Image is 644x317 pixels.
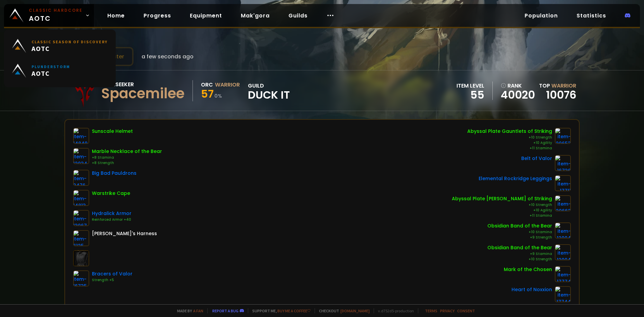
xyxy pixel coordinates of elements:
[487,257,552,262] div: +10 Strength
[519,9,563,22] a: Population
[555,128,571,144] img: item-20653
[184,9,227,22] a: Equipment
[101,89,184,99] div: Spacemilee
[452,195,552,202] div: Abyssal Plate [PERSON_NAME] of Striking
[73,230,89,246] img: item-6125
[501,90,535,100] a: 40020
[457,90,484,100] div: 55
[235,9,275,22] a: Mak'gora
[555,286,571,302] img: item-17744
[73,210,89,226] img: item-13067
[504,266,552,273] div: Mark of the Chosen
[92,270,132,277] div: Bracers of Valor
[142,52,194,61] span: a few seconds ago
[73,190,89,206] img: item-14813
[29,7,83,23] span: AOTC
[555,244,571,260] img: item-12004
[32,44,108,53] span: AOTC
[487,235,552,240] div: +9 Strength
[467,135,552,140] div: +10 Strength
[73,128,89,144] img: item-14849
[551,82,576,90] span: Warrior
[8,34,112,58] a: Classic Season of DiscoveryAOTC
[487,229,552,235] div: +10 Stamina
[73,148,89,164] img: item-12034
[92,160,162,166] div: +8 Strength
[92,148,162,155] div: Marble Necklace of the Bear
[248,90,290,100] span: Duck It
[457,308,475,313] a: Consent
[92,155,162,160] div: +8 Stamina
[92,128,133,135] div: Sunscale Helmet
[92,190,130,197] div: Warstrike Cape
[479,175,552,182] div: Elemental Rockridge Leggings
[457,82,484,90] div: item level
[92,230,157,237] div: [PERSON_NAME]'s Harness
[277,308,311,313] a: Buy me a coffee
[92,210,131,217] div: Hydralick Armor
[248,82,290,100] div: guild
[29,7,83,13] small: Classic Hardcore
[425,308,437,313] a: Terms
[546,87,576,102] a: 10076
[467,146,552,151] div: +11 Stamina
[201,86,214,101] span: 57
[101,80,184,89] div: Soulseeker
[8,58,112,83] a: PlunderstormAOTC
[215,81,240,89] div: Warrior
[32,69,70,77] span: AOTC
[467,140,552,146] div: +10 Agility
[92,217,131,222] div: Reinforced Armor +40
[452,202,552,208] div: +10 Strength
[138,9,176,22] a: Progress
[102,9,130,22] a: Home
[32,64,70,69] small: Plunderstorm
[555,266,571,282] img: item-17774
[214,93,222,99] small: 0 %
[201,81,213,89] div: Orc
[452,213,552,218] div: +11 Stamina
[73,270,89,286] img: item-16735
[452,208,552,213] div: +10 Agility
[555,155,571,171] img: item-16736
[539,82,576,90] div: Top
[512,286,552,293] div: Heart of Noxxion
[340,308,370,313] a: [DOMAIN_NAME]
[555,222,571,239] img: item-12004
[487,222,552,229] div: Obsidian Band of the Bear
[467,128,552,135] div: Abyssal Plate Gauntlets of Striking
[73,170,89,186] img: item-9476
[487,244,552,251] div: Obsidian Band of the Bear
[173,308,203,313] span: Made by
[193,308,203,313] a: a fan
[501,82,535,90] div: rank
[440,308,454,313] a: Privacy
[4,4,94,27] a: Classic HardcoreAOTC
[92,170,137,177] div: Big Bad Pauldrons
[521,155,552,162] div: Belt of Valor
[212,308,238,313] a: Report a bug
[32,39,108,44] small: Classic Season of Discovery
[248,308,311,313] span: Support me,
[315,308,370,313] span: Checkout
[283,9,313,22] a: Guilds
[571,9,611,22] a: Statistics
[374,308,414,313] span: v. d752d5 - production
[92,277,132,283] div: Strength +5
[487,251,552,257] div: +9 Stamina
[555,195,571,211] img: item-20662
[555,175,571,191] img: item-17711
